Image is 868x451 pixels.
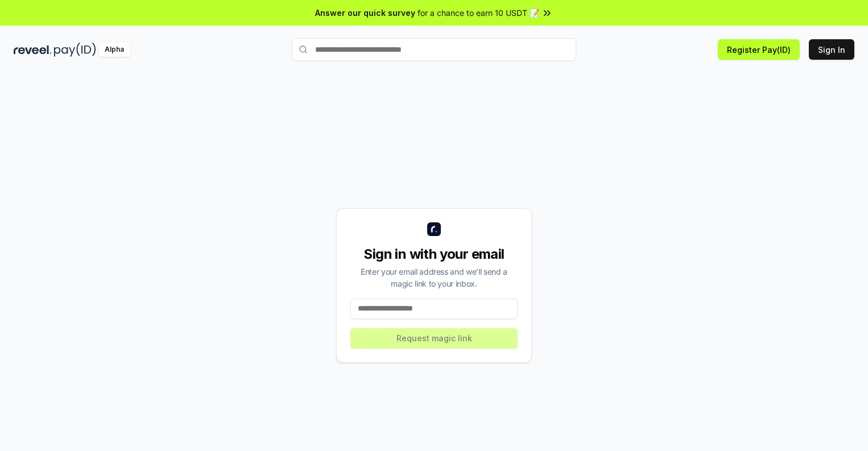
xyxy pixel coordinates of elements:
div: Enter your email address and we’ll send a magic link to your inbox. [350,266,518,289]
img: logo_small [427,222,441,236]
div: Sign in with your email [350,245,518,263]
img: reveel_dark [14,43,52,57]
button: Sign In [809,39,854,60]
span: for a chance to earn 10 USDT 📝 [418,7,539,19]
span: Answer our quick survey [315,7,415,19]
div: Alpha [98,43,130,57]
button: Register Pay(ID) [718,39,800,60]
img: pay_id [54,43,96,57]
